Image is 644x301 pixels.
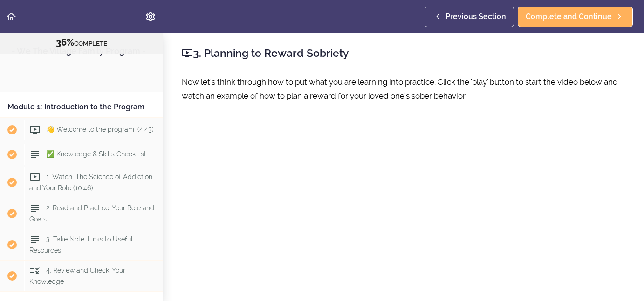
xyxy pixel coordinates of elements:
[182,45,625,61] h2: 3. Planning to Reward Sobriety
[6,11,17,22] svg: Back to course curriculum
[29,267,125,285] span: 4. Review and Check: Your Knowledge
[145,11,156,22] svg: Settings Menu
[182,77,618,100] span: Now let's think through how to put what you are learning into practice. Click the 'play' button t...
[29,173,152,191] span: 1. Watch: The Science of Addiction and Your Role (10:46)
[445,11,506,22] span: Previous Section
[46,126,154,133] span: 👋 Welcome to the program! (4:43)
[56,37,74,48] span: 36%
[425,7,514,27] a: Previous Section
[29,204,154,222] span: 2. Read and Practice: Your Role and Goals
[12,37,151,49] div: COMPLETE
[29,235,133,254] span: 3. Take Note: Links to Useful Resources
[526,11,612,22] span: Complete and Continue
[46,150,146,158] span: ✅ Knowledge & Skills Check list
[518,7,633,27] a: Complete and Continue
